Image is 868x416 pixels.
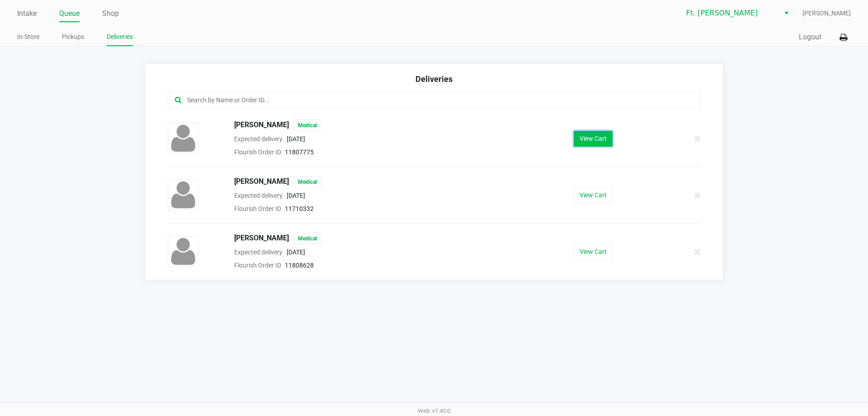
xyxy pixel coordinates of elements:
[574,244,613,260] button: View Cart
[234,205,281,212] span: Flourish Order ID
[234,176,289,188] span: [PERSON_NAME]
[234,192,283,199] span: Expected delivery
[293,176,321,188] span: Medical
[799,32,821,43] button: Logout
[102,7,119,20] a: Shop
[234,233,289,244] span: [PERSON_NAME]
[186,95,652,105] input: Search by Name or Order ID...
[574,131,613,147] button: View Cart
[17,31,39,43] a: In-Store
[287,135,305,143] span: [DATE]
[234,262,281,269] span: Flourish Order ID
[234,120,289,131] span: [PERSON_NAME]
[686,8,774,19] span: Ft. [PERSON_NAME]
[17,7,37,20] a: Intake
[234,148,281,156] span: Flourish Order ID
[62,31,84,43] a: Pickups
[285,148,314,156] span: 11807775
[285,205,314,212] span: 11710332
[418,407,450,414] span: Web: v1.40.0
[107,31,133,43] a: Deliveries
[802,9,851,18] span: [PERSON_NAME]
[780,5,793,21] button: Select
[234,135,283,143] span: Expected delivery
[285,262,314,269] span: 11808628
[59,7,80,20] a: Queue
[415,74,453,84] span: Deliveries
[287,249,305,256] span: [DATE]
[234,249,283,256] span: Expected delivery
[293,233,321,244] span: Medical
[574,187,613,203] button: View Cart
[287,192,305,199] span: [DATE]
[293,120,321,131] span: Medical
